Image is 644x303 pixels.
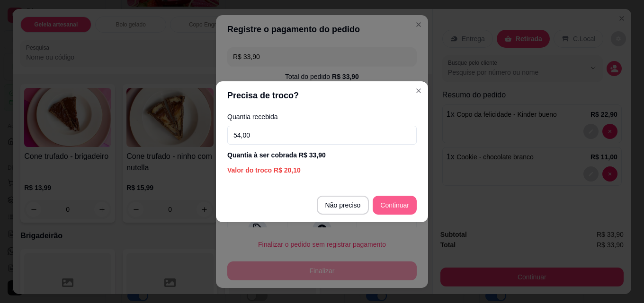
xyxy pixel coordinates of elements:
div: Valor do troco R$ 20,10 [227,165,417,175]
button: Close [411,83,426,98]
button: Continuar [373,196,417,215]
button: Não preciso [317,196,369,215]
label: Quantia recebida [227,113,417,120]
header: Precisa de troco? [216,81,428,110]
div: Quantia à ser cobrada R$ 33,90 [227,150,417,160]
